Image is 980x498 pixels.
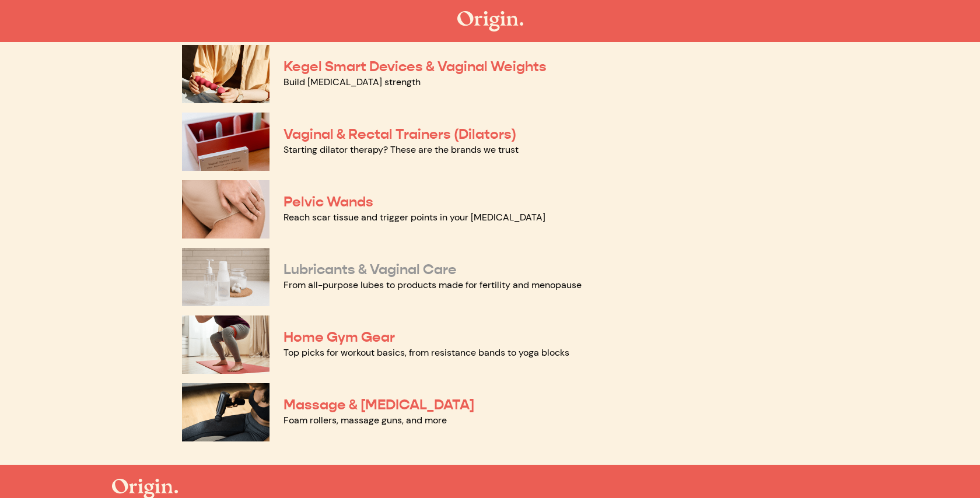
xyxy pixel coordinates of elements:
a: Lubricants & Vaginal Care [283,261,457,278]
img: Kegel Smart Devices & Vaginal Weights [182,45,269,103]
a: Home Gym Gear [283,328,395,346]
img: Vaginal & Rectal Trainers (Dilators) [182,113,269,171]
a: Top picks for workout basics, from resistance bands to yoga blocks [283,346,569,359]
img: Home Gym Gear [182,315,269,374]
a: Reach scar tissue and trigger points in your [MEDICAL_DATA] [283,211,545,223]
img: The Origin Shop [457,11,523,31]
img: Massage & Myofascial Release [182,383,269,441]
a: Pelvic Wands [283,193,373,211]
a: Vaginal & Rectal Trainers (Dilators) [283,125,516,143]
a: Build [MEDICAL_DATA] strength [283,76,421,88]
img: Pelvic Wands [182,180,269,239]
img: Lubricants & Vaginal Care [182,248,269,306]
a: Starting dilator therapy? These are the brands we trust [283,143,519,156]
a: Foam rollers, massage guns, and more [283,414,447,426]
a: From all-purpose lubes to products made for fertility and menopause [283,279,582,291]
a: Kegel Smart Devices & Vaginal Weights [283,58,547,75]
a: Massage & [MEDICAL_DATA] [283,396,474,413]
